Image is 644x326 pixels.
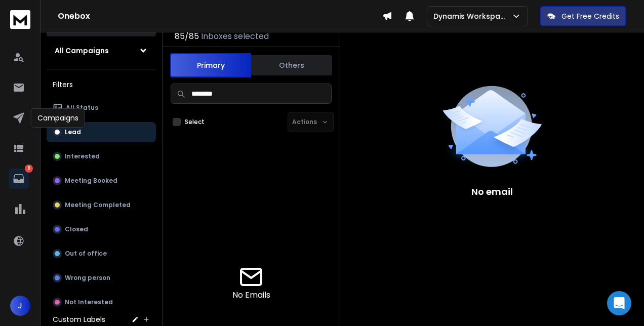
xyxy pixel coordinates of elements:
[53,314,105,324] h3: Custom Labels
[25,165,33,173] p: 8
[47,122,156,142] button: Lead
[540,6,626,26] button: Get Free Credits
[65,250,107,258] p: Out of office
[65,201,131,209] p: Meeting Completed
[65,274,110,282] p: Wrong person
[9,169,29,189] a: 8
[65,177,117,185] p: Meeting Booked
[10,10,30,29] img: logo
[175,30,199,43] span: 85 / 85
[31,108,85,128] div: Campaigns
[10,296,30,316] button: J
[47,292,156,312] button: Not Interested
[251,54,332,76] button: Others
[170,53,251,77] button: Primary
[47,146,156,167] button: Interested
[471,185,513,199] p: No email
[66,104,98,112] p: All Status
[47,195,156,215] button: Meeting Completed
[65,128,81,136] p: Lead
[58,10,382,22] h1: Onebox
[47,171,156,191] button: Meeting Booked
[47,268,156,288] button: Wrong person
[65,298,113,306] p: Not Interested
[47,40,156,61] button: All Campaigns
[47,219,156,239] button: Closed
[232,289,270,301] p: No Emails
[65,225,88,233] p: Closed
[47,243,156,264] button: Out of office
[65,152,100,160] p: Interested
[55,46,109,56] h1: All Campaigns
[185,118,205,126] label: Select
[47,98,156,118] button: All Status
[47,77,156,92] h3: Filters
[201,30,269,43] h3: Inboxes selected
[561,11,619,21] p: Get Free Credits
[433,11,511,21] p: Dynamis Workspace
[607,291,631,315] div: Open Intercom Messenger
